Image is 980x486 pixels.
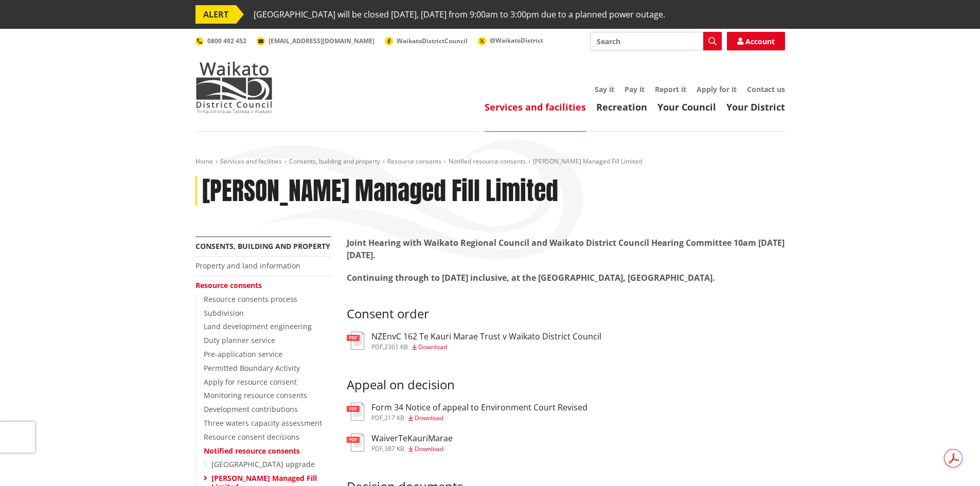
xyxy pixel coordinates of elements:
[533,157,642,166] span: [PERSON_NAME] Managed Fill Limited
[595,84,614,94] a: Say it
[195,261,300,271] a: Property and land information
[485,101,586,113] a: Services and facilities
[195,37,246,45] a: 0800 492 452
[204,308,244,318] a: Subdivision
[207,37,246,45] span: 0800 492 452
[596,101,647,113] a: Recreation
[384,444,404,453] span: 387 KB
[371,413,383,422] span: pdf
[490,36,543,45] span: @WaikatoDistrict
[347,332,601,350] a: NZEnvC 162 Te Kauri Marae Trust v Waikato District Council pdf,2301 KB Download
[371,434,453,443] h3: WaiverTeKauriMarae
[371,343,383,351] span: pdf
[385,37,468,45] a: WaikatoDistrictCouncil
[697,84,737,94] a: Apply for it
[195,157,785,166] nav: breadcrumb
[347,403,364,421] img: document-pdf.svg
[371,444,383,453] span: pdf
[347,332,364,350] img: document-pdf.svg
[478,36,543,45] a: @WaikatoDistrict
[204,390,307,400] a: Monitoring resource consents
[655,84,686,94] a: Report it
[254,5,665,24] span: [GEOGRAPHIC_DATA] will be closed [DATE], [DATE] from 9:00am to 3:00pm due to a planned power outage.
[371,332,601,341] h3: NZEnvC 162 Te Kauri Marae Trust v Waikato District Council
[195,241,330,251] a: Consents, building and property
[747,84,785,94] a: Contact us
[211,459,315,469] a: [GEOGRAPHIC_DATA] upgrade
[347,307,785,321] h3: Type library name
[195,5,236,24] span: ALERT
[269,37,375,45] span: [EMAIL_ADDRESS][DOMAIN_NAME]
[726,101,785,113] a: Your District
[384,343,408,351] span: 2301 KB
[397,37,468,45] span: WaikatoDistrictCouncil
[204,349,282,359] a: Pre-application service
[220,157,282,166] a: Services and facilities
[727,32,785,50] a: Account
[204,446,300,456] a: Notified resource consents
[371,344,601,350] div: ,
[449,157,526,166] a: Notified resource consents
[204,335,275,345] a: Duty planner service
[289,157,380,166] a: Consents, building and property
[347,237,785,261] strong: Joint Hearing with Waikato Regional Council and Waikato District Council Hearing Committee 10am [...
[371,415,587,421] div: ,
[204,294,297,304] a: Resource consents process
[204,321,312,331] a: Land development engineering
[204,363,300,373] a: Permitted Boundary Activity
[415,444,443,453] span: Download
[347,363,785,392] h3: Appeal on decision
[371,403,587,412] h3: Form 34 Notice of appeal to Environment Court Revised
[347,403,587,421] a: Form 34 Notice of appeal to Environment Court Revised pdf,217 KB Download
[195,157,213,166] a: Home
[257,37,375,45] a: [EMAIL_ADDRESS][DOMAIN_NAME]
[415,413,443,422] span: Download
[347,434,453,452] a: WaiverTeKauriMarae pdf,387 KB Download
[347,434,364,452] img: document-pdf.svg
[657,101,716,113] a: Your Council
[204,377,297,387] a: Apply for resource consent
[347,272,715,296] strong: Continuing through to [DATE] inclusive, at the [GEOGRAPHIC_DATA], [GEOGRAPHIC_DATA].
[204,432,299,442] a: Resource consent decisions
[195,62,273,113] img: Waikato District Council - Te Kaunihera aa Takiwaa o Waikato
[590,32,722,50] input: Search input
[195,280,262,290] a: Resource consents
[204,404,298,414] a: Development contributions
[384,413,404,422] span: 217 KB
[418,343,447,351] span: Download
[371,446,453,452] div: ,
[625,84,645,94] a: Pay it
[204,418,322,428] a: Three waters capacity assessment
[387,157,441,166] a: Resource consents
[202,176,558,206] h1: [PERSON_NAME] Managed Fill Limited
